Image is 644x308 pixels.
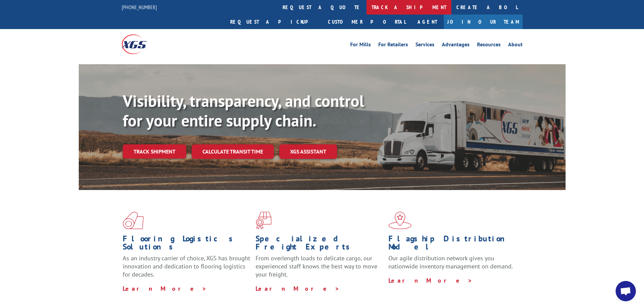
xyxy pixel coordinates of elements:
a: Request a pickup [225,15,323,29]
a: For Mills [350,42,371,49]
b: Visibility, transparency, and control for your entire supply chain. [123,90,364,131]
a: Advantages [442,42,470,49]
a: For Retailers [378,42,408,49]
a: Calculate transit time [192,144,274,159]
a: Learn More > [123,285,207,292]
div: Open chat [616,281,636,301]
img: xgs-icon-total-supply-chain-intelligence-red [123,212,144,229]
span: Our agile distribution network gives you nationwide inventory management on demand. [388,254,513,270]
a: Learn More > [388,277,473,284]
a: Join Our Team [444,15,523,29]
img: xgs-icon-focused-on-flooring-red [256,212,271,229]
a: Customer Portal [323,15,411,29]
a: XGS ASSISTANT [279,144,337,159]
h1: Flagship Distribution Model [388,235,516,254]
h1: Flooring Logistics Solutions [123,235,251,254]
a: Track shipment [123,144,186,159]
a: Services [415,42,434,49]
img: xgs-icon-flagship-distribution-model-red [388,212,412,229]
a: Agent [411,15,444,29]
span: As an industry carrier of choice, XGS has brought innovation and dedication to flooring logistics... [123,254,250,278]
p: From overlength loads to delicate cargo, our experienced staff knows the best way to move your fr... [256,254,383,284]
a: About [508,42,523,49]
a: [PHONE_NUMBER] [122,4,157,10]
h1: Specialized Freight Experts [256,235,383,254]
a: Learn More > [256,285,340,292]
a: Resources [477,42,501,49]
